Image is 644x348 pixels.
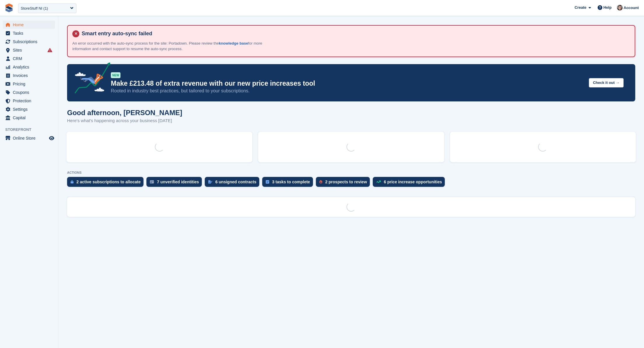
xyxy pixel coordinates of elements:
[13,134,48,142] span: Online Store
[13,114,48,122] span: Capital
[157,180,199,184] div: 7 unverified identities
[21,6,48,11] div: StoreStuff NI (1)
[205,177,262,190] a: 6 unsigned contracts
[111,79,584,88] p: Make £213.48 of extra revenue with our new price increases tool
[3,29,55,37] a: menu
[3,134,55,142] a: menu
[67,109,182,117] h1: Good afternoon, [PERSON_NAME]
[575,5,586,10] span: Create
[624,5,639,11] span: Account
[603,5,612,10] span: Help
[316,177,373,190] a: 2 prospects to review
[373,177,448,190] a: 6 price increase opportunities
[376,180,381,183] img: price_increase_opportunities-93ffe204e8149a01c8c9dc8f82e8f89637d9d84a8eef4429ea346261dce0b2c0.svg
[3,88,55,96] a: menu
[150,180,154,184] img: verify_identity-adf6edd0f0f0b5bbfe63781bf79b02c33cf7c696d77639b501bdc392416b5a36.svg
[13,88,48,96] span: Coupons
[13,105,48,113] span: Settings
[67,117,182,124] p: Here's what's happening across your business [DATE]
[589,78,624,88] button: Check it out →
[3,55,55,63] a: menu
[146,177,205,190] a: 7 unverified identities
[3,21,55,29] a: menu
[5,3,13,12] img: stora-icon-8386f47178a22dfd0bd8f6a31ec36ba5ce8667c1dd55bd0f319d3a0aa187defe.svg
[48,135,55,142] a: Preview store
[13,71,48,80] span: Invoices
[3,46,55,54] a: menu
[13,46,48,54] span: Sites
[617,5,623,10] img: Steven Hylands
[79,30,630,37] h4: Smart entry auto-sync failed
[72,41,276,52] p: An error occurred with the auto-sync process for the site: Portadown. Please review the for more ...
[13,63,48,71] span: Analytics
[319,180,322,184] img: prospect-51fa495bee0391a8d652442698ab0144808aea92771e9ea1ae160a38d050c398.svg
[111,72,120,78] div: NEW
[215,180,256,184] div: 6 unsigned contracts
[5,127,58,133] span: Storefront
[13,21,48,29] span: Home
[13,97,48,105] span: Protection
[3,80,55,88] a: menu
[219,41,248,45] a: knowledge base
[13,38,48,46] span: Subscriptions
[325,180,367,184] div: 2 prospects to review
[262,177,316,190] a: 3 tasks to complete
[3,97,55,105] a: menu
[13,55,48,63] span: CRM
[272,180,310,184] div: 3 tasks to complete
[266,180,269,184] img: task-75834270c22a3079a89374b754ae025e5fb1db73e45f91037f5363f120a921f8.svg
[70,62,111,96] img: price-adjustments-announcement-icon-8257ccfd72463d97f412b2fc003d46551f7dbcb40ab6d574587a9cd5c0d94...
[208,180,212,184] img: contract_signature_icon-13c848040528278c33f63329250d36e43548de30e8caae1d1a13099fd9432cc5.svg
[13,29,48,37] span: Tasks
[3,105,55,113] a: menu
[67,171,635,175] p: ACTIONS
[111,88,584,94] p: Rooted in industry best practices, but tailored to your subscriptions.
[3,114,55,122] a: menu
[71,180,73,184] img: active_subscription_to_allocate_icon-d502201f5373d7db506a760aba3b589e785aa758c864c3986d89f69b8ff3...
[3,38,55,46] a: menu
[67,177,146,190] a: 2 active subscriptions to allocate
[76,180,141,184] div: 2 active subscriptions to allocate
[3,63,55,71] a: menu
[384,180,442,184] div: 6 price increase opportunities
[3,71,55,80] a: menu
[13,80,48,88] span: Pricing
[48,48,52,52] i: Smart entry sync failures have occurred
